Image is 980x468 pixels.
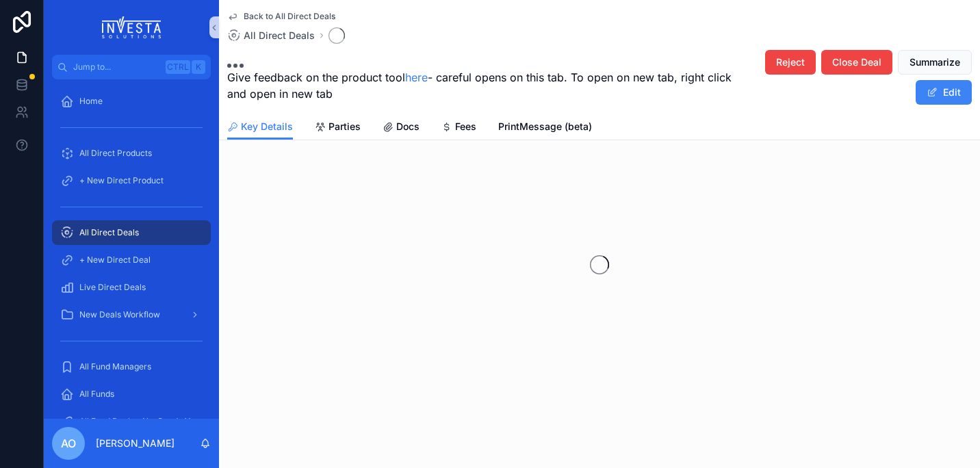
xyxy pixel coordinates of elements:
[79,255,151,265] span: + New Direct Deal
[498,120,592,133] span: PrintMessage (beta)
[776,55,805,69] span: Reject
[52,354,211,379] a: All Fund Managers
[79,389,114,400] span: All Funds
[244,11,335,22] span: Back to All Direct Deals
[241,120,293,133] span: Key Details
[227,69,738,102] span: Give feedback on the product tool - careful opens on this tab. To open on new tab, right click an...
[193,62,204,73] span: K
[52,409,211,434] a: All Fund Deals - Not Ready Yet
[61,435,76,452] span: AO
[916,80,972,105] button: Edit
[765,50,816,75] button: Reject
[102,16,162,38] img: App logo
[79,416,197,427] span: All Fund Deals - Not Ready Yet
[52,141,211,166] a: All Direct Products
[79,282,146,293] span: Live Direct Deals
[79,175,164,186] span: + New Direct Product
[328,120,361,133] span: Parties
[52,220,211,245] a: All Direct Deals
[96,437,175,450] p: [PERSON_NAME]
[44,79,219,419] div: scrollable content
[52,275,211,300] a: Live Direct Deals
[227,29,315,42] a: All Direct Deals
[383,114,420,142] a: Docs
[79,309,160,320] span: New Deals Workflow
[52,248,211,272] a: + New Direct Deal
[315,114,361,142] a: Parties
[52,89,211,114] a: Home
[396,120,420,133] span: Docs
[498,114,592,142] a: PrintMessage (beta)
[910,55,960,69] span: Summarize
[227,114,293,140] a: Key Details
[73,62,160,73] span: Jump to...
[821,50,892,75] button: Close Deal
[166,60,190,74] span: Ctrl
[52,168,211,193] a: + New Direct Product
[455,120,476,133] span: Fees
[898,50,972,75] button: Summarize
[441,114,476,142] a: Fees
[405,70,428,84] a: here
[52,302,211,327] a: New Deals Workflow
[79,227,139,238] span: All Direct Deals
[244,29,315,42] span: All Direct Deals
[52,55,211,79] button: Jump to...CtrlK
[52,382,211,406] a: All Funds
[79,361,151,372] span: All Fund Managers
[832,55,881,69] span: Close Deal
[227,11,335,22] a: Back to All Direct Deals
[79,96,103,107] span: Home
[79,148,152,159] span: All Direct Products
